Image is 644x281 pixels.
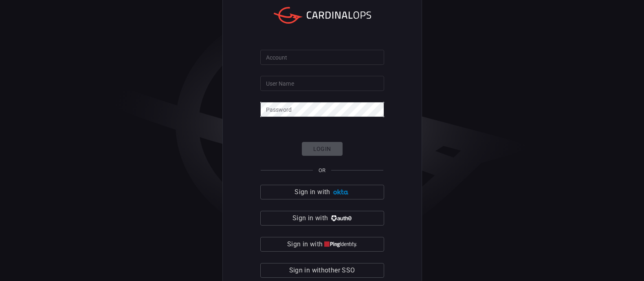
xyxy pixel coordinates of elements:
[260,263,384,278] button: Sign in withother SSO
[330,215,352,221] img: vP8Hhh4KuCH8AavWKdZY7RZgAAAAASUVORK5CYII=
[292,212,328,224] span: Sign in with
[332,189,349,195] img: Ad5vKXme8s1CQAAAABJRU5ErkJggg==
[260,185,384,199] button: Sign in with
[289,265,355,276] span: Sign in with other SSO
[287,239,323,250] span: Sign in with
[295,186,330,198] span: Sign in with
[324,241,357,248] img: quu4iresuhQAAAABJRU5ErkJggg==
[319,167,325,173] span: OR
[260,76,384,91] input: Type your user name
[260,50,384,65] input: Type your account
[260,237,384,252] button: Sign in with
[260,211,384,226] button: Sign in with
